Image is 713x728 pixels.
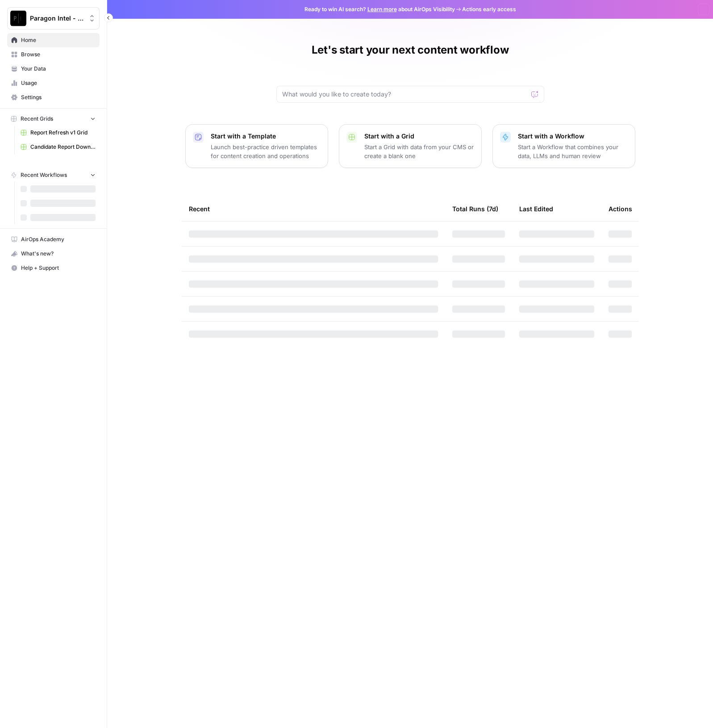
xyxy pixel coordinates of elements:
span: AirOps Academy [21,235,96,243]
p: Start a Grid with data from your CMS or create a blank one [364,142,474,160]
a: Your Data [7,62,100,76]
a: Home [7,33,100,47]
a: Browse [7,47,100,62]
img: Paragon Intel - Bill / Ty / Colby R&D Logo [10,10,26,26]
button: Help + Support [7,261,100,275]
a: Candidate Report Download Sheet [17,140,100,154]
span: Usage [21,79,96,87]
button: Start with a GridStart a Grid with data from your CMS or create a blank one [339,124,482,168]
span: Ready to win AI search? about AirOps Visibility [304,5,455,13]
button: Workspace: Paragon Intel - Bill / Ty / Colby R&D [7,7,100,29]
span: Settings [21,93,96,101]
span: Recent Workflows [21,171,67,179]
a: Settings [7,90,100,105]
span: Help + Support [21,264,96,272]
div: Actions [609,197,632,221]
a: Usage [7,76,100,90]
span: Home [21,36,96,44]
p: Start with a Workflow [518,132,628,141]
h1: Let's start your next content workflow [312,43,509,57]
a: Learn more [367,6,397,13]
button: Recent Workflows [7,168,100,182]
button: Recent Grids [7,112,100,126]
span: Report Refresh v1 Grid [30,129,96,137]
span: Candidate Report Download Sheet [30,143,96,151]
a: Report Refresh v1 Grid [17,126,100,140]
button: Start with a WorkflowStart a Workflow that combines your data, LLMs and human review [492,124,635,168]
p: Start with a Grid [364,132,474,141]
span: Recent Grids [21,115,53,123]
span: Actions early access [462,5,516,13]
div: What's new? [8,247,99,260]
span: Your Data [21,65,96,73]
input: What would you like to create today? [282,90,528,99]
p: Start with a Template [211,132,321,141]
div: Last Edited [519,197,553,221]
a: AirOps Academy [7,232,100,247]
p: Start a Workflow that combines your data, LLMs and human review [518,142,628,160]
button: Start with a TemplateLaunch best-practice driven templates for content creation and operations [185,124,328,168]
p: Launch best-practice driven templates for content creation and operations [211,142,321,160]
div: Recent [189,197,438,221]
span: Browse [21,50,96,59]
span: Paragon Intel - Bill / Ty / [PERSON_NAME] R&D [30,14,84,23]
button: What's new? [7,247,100,261]
div: Total Runs (7d) [452,197,498,221]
